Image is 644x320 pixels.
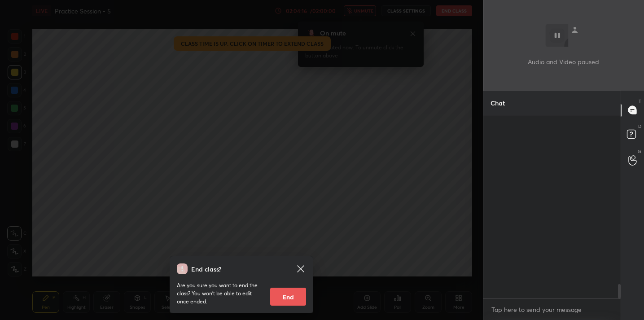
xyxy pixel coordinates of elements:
[639,98,641,105] p: T
[638,148,641,155] p: G
[191,264,221,274] h4: End class?
[638,123,641,130] p: D
[528,57,599,66] p: Audio and Video paused
[270,288,306,306] button: End
[483,91,512,115] p: Chat
[177,281,263,306] p: Are you sure you want to end the class? You won’t be able to edit once ended.
[483,115,621,298] div: grid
